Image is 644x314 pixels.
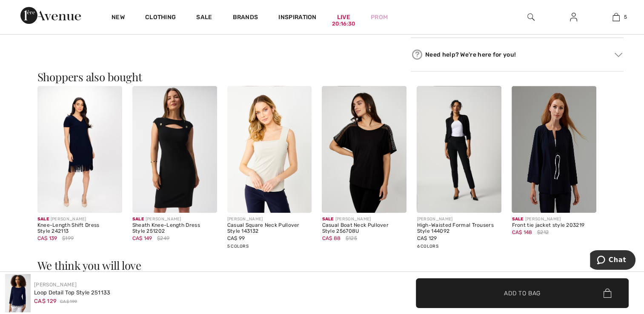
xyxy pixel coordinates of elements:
[37,260,607,271] h3: We think you will love
[62,234,74,242] span: $199
[157,234,169,242] span: $249
[322,86,406,213] img: Casual Boat Neck Pullover Style 256708U
[34,282,77,288] a: [PERSON_NAME]
[615,53,622,57] img: Arrow2.svg
[416,278,629,308] button: Add to Bag
[227,223,312,234] div: Casual Square Neck Pullover Style 143132
[512,216,596,223] div: [PERSON_NAME]
[34,298,57,304] span: CA$ 129
[37,235,57,241] span: CA$ 139
[278,14,316,23] span: Inspiration
[37,86,122,213] img: Knee-Length Shift Dress Style 242113
[37,223,122,234] div: Knee-Length Shift Dress Style 242113
[624,13,627,21] span: 5
[37,216,122,223] div: [PERSON_NAME]
[322,216,406,223] div: [PERSON_NAME]
[346,234,357,242] span: $125
[60,299,77,305] span: CA$ 199
[537,228,549,236] span: $212
[417,223,501,234] div: High-Waisted Formal Trousers Style 144092
[132,235,152,241] span: CA$ 149
[417,235,437,241] span: CA$ 129
[613,12,620,22] img: My Bag
[504,288,541,297] span: Add to Bag
[196,14,212,23] a: Sale
[227,86,312,213] img: Casual Square Neck Pullover Style 143132
[512,217,523,222] span: Sale
[563,12,584,23] a: Sign In
[603,288,611,298] img: Bag.svg
[132,86,217,213] img: Sheath Knee-Length Dress Style 251202
[132,216,217,223] div: [PERSON_NAME]
[37,71,607,83] h3: Shoppers also bought
[34,288,110,297] div: Loop Detail Top Style 251133
[570,12,577,22] img: My Info
[337,13,350,22] a: Live20:16:30
[417,216,501,223] div: [PERSON_NAME]
[512,223,596,228] div: Front tie jacket style 203219
[227,235,245,241] span: CA$ 99
[417,86,501,213] img: High-Waisted Formal Trousers Style 144092
[37,217,49,222] span: Sale
[227,216,312,223] div: [PERSON_NAME]
[512,86,596,213] img: Joseph Ribkoff Front tie jacket style 203219
[527,12,535,22] img: search the website
[417,244,438,249] span: 6 Colors
[322,223,406,234] div: Casual Boat Neck Pullover Style 256708U
[322,217,333,222] span: Sale
[512,229,532,235] span: CA$ 148
[371,13,388,22] a: Prom
[227,244,249,249] span: 5 Colors
[411,48,624,61] div: Need help? We're here for you!
[5,274,31,312] img: Loop Detail Top Style 251133
[20,7,81,24] img: 1ère Avenue
[132,217,144,222] span: Sale
[145,14,176,23] a: Clothing
[322,235,341,241] span: CA$ 88
[590,250,635,271] iframe: Opens a widget where you can chat to one of our agents
[132,223,217,234] div: Sheath Knee-Length Dress Style 251202
[112,14,125,23] a: New
[332,20,355,28] div: 20:16:30
[233,14,258,23] a: Brands
[595,12,637,22] a: 5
